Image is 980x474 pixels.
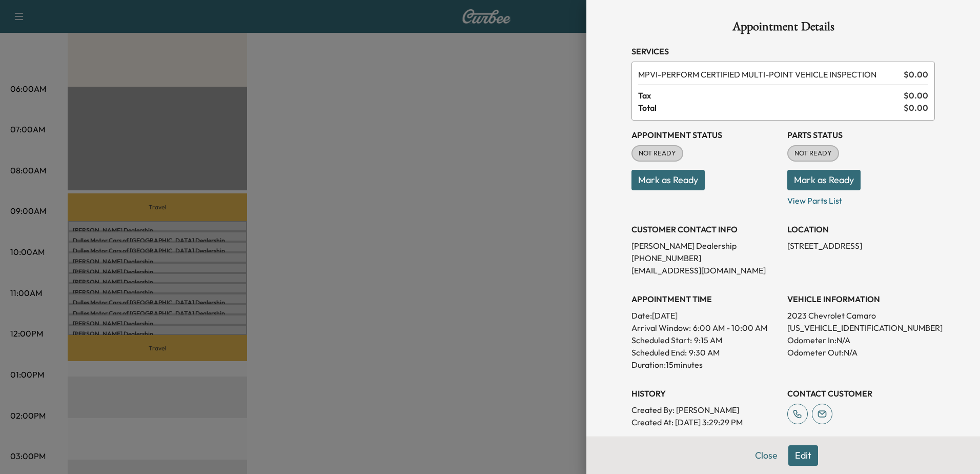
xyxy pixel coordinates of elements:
[689,346,720,359] p: 9:30 AM
[787,223,935,235] h3: LOCATION
[631,223,779,235] h3: CUSTOMER CONTACT INFO
[787,293,935,305] h3: VEHICLE INFORMATION
[904,89,928,102] span: $ 0.00
[787,240,935,252] p: [STREET_ADDRESS]
[631,21,935,37] h1: Appointment Details
[631,359,779,371] p: Duration: 15 minutes
[631,264,779,276] p: [EMAIL_ADDRESS][DOMAIN_NAME]
[787,170,861,190] button: Mark as Ready
[631,346,687,359] p: Scheduled End:
[787,129,935,141] h3: Parts Status
[693,322,767,334] span: 6:00 AM - 10:00 AM
[631,416,779,428] p: Created At : [DATE] 3:29:29 PM
[631,129,779,141] h3: Appointment Status
[631,322,779,334] p: Arrival Window:
[631,45,935,57] h3: Services
[638,102,904,114] span: Total
[787,309,935,322] p: 2023 Chevrolet Camaro
[631,387,779,400] h3: History
[787,334,935,346] p: Odometer In: N/A
[631,170,705,190] button: Mark as Ready
[631,240,779,252] p: [PERSON_NAME] Dealership
[632,148,682,159] span: NOT READY
[787,190,935,207] p: View Parts List
[788,445,818,466] button: Edit
[631,404,779,416] p: Created By : [PERSON_NAME]
[787,322,935,334] p: [US_VEHICLE_IDENTIFICATION_NUMBER]
[787,387,935,400] h3: CONTACT CUSTOMER
[904,102,928,114] span: $ 0.00
[694,334,722,346] p: 9:15 AM
[904,68,928,81] span: $ 0.00
[631,334,692,346] p: Scheduled Start:
[787,346,935,359] p: Odometer Out: N/A
[748,445,784,466] button: Close
[638,68,900,81] span: PERFORM CERTIFIED MULTI-POINT VEHICLE INSPECTION
[631,252,779,264] p: [PHONE_NUMBER]
[631,309,779,322] p: Date: [DATE]
[788,148,838,159] span: NOT READY
[638,89,904,102] span: Tax
[631,293,779,305] h3: APPOINTMENT TIME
